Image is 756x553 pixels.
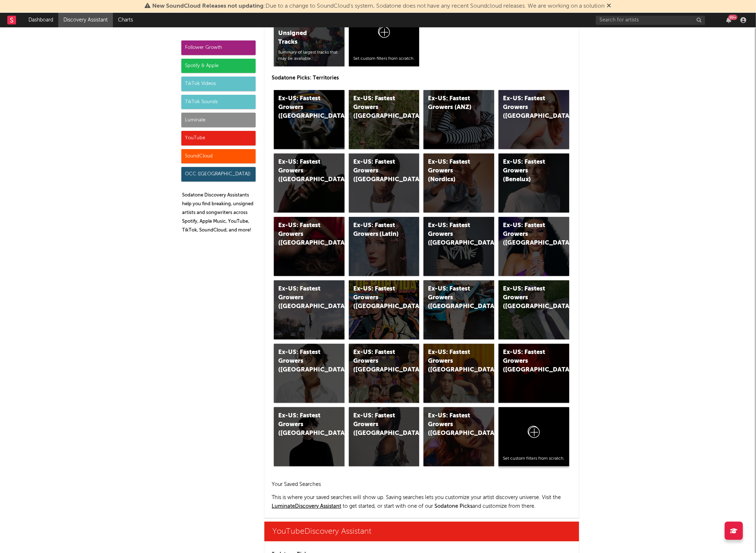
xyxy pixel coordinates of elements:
a: Ex-US: Fastest Growers ([GEOGRAPHIC_DATA]) [499,344,569,403]
a: Ex-US: Fastest Growers ([GEOGRAPHIC_DATA]) [499,217,569,276]
div: OCC ([GEOGRAPHIC_DATA]) [181,167,256,182]
a: Ex-US: Fastest Growers (Nordics) [424,153,494,213]
a: Ex-US: Fastest Growers ([GEOGRAPHIC_DATA]) [274,344,344,403]
a: Set custom filters from scratch. [349,7,420,66]
div: Set custom filters from scratch. [353,56,415,62]
a: Set custom filters from scratch. [499,407,569,466]
div: 99 + [728,15,737,20]
a: LuminateDiscovery Assistant [272,504,341,509]
p: This is where your saved searches will show up. Saving searches lets you customize your artist di... [272,493,572,511]
div: Ex-US: Fastest Growers ([GEOGRAPHIC_DATA]) [278,158,328,184]
div: SoundCloud [181,149,256,164]
a: Ex-US: Fastest Growers (Benelux) [499,153,569,213]
div: Ex-US: Fastest Growers ([GEOGRAPHIC_DATA]) [278,94,328,121]
div: Ex-US: Fastest Growers ([GEOGRAPHIC_DATA]) [353,285,403,311]
div: Ex-US: Fastest Growers ([GEOGRAPHIC_DATA]) [428,221,477,248]
div: Ex-US: Fastest Growers ([GEOGRAPHIC_DATA]) [503,94,552,121]
div: TikTok Sounds [181,95,256,109]
div: Ex-US: Fastest Growers ([GEOGRAPHIC_DATA]) [278,285,328,311]
span: New SoundCloud Releases not updating [153,3,264,9]
span: Sodatone Picks [434,504,472,509]
h2: Your Saved Searches [272,480,572,489]
div: Summary of largest tracks that may be available. [278,50,340,62]
div: Follower Growth [181,40,256,55]
p: Sodatone Picks: Territories [272,74,572,82]
a: Dashboard [23,13,58,27]
input: Search for artists [596,16,705,25]
div: Ex-US: Fastest Growers ([GEOGRAPHIC_DATA]) [428,412,477,438]
a: Ex-US: Large Independent / Unsigned TracksSummary of largest tracks that may be available. [274,7,344,66]
div: Ex-US: Fastest Growers ([GEOGRAPHIC_DATA]) [278,348,328,374]
div: Ex-US: Fastest Growers ([GEOGRAPHIC_DATA]) [503,348,552,374]
a: Ex-US: Fastest Growers ([GEOGRAPHIC_DATA]) [274,217,344,276]
div: Set custom filters from scratch. [503,456,565,462]
a: Ex-US: Fastest Growers (ANZ) [424,90,494,149]
div: Ex-US: Fastest Growers ([GEOGRAPHIC_DATA]) [503,221,552,248]
a: Ex-US: Fastest Growers ([GEOGRAPHIC_DATA]) [274,280,344,339]
a: Ex-US: Fastest Growers ([GEOGRAPHIC_DATA]) [499,280,569,339]
a: YouTubeDiscovery Assistant [264,522,579,541]
div: Spotify & Apple [181,59,256,73]
div: Ex-US: Large Independent / Unsigned Tracks [278,12,328,47]
div: Ex-US: Fastest Growers ([GEOGRAPHIC_DATA]) [428,348,477,374]
div: Ex-US: Fastest Growers (Latin) [353,221,403,239]
a: Ex-US: Fastest Growers ([GEOGRAPHIC_DATA]) [274,90,344,149]
div: Ex-US: Fastest Growers (Benelux) [503,158,552,184]
a: Ex-US: Fastest Growers ([GEOGRAPHIC_DATA]) [424,217,494,276]
a: Ex-US: Fastest Growers ([GEOGRAPHIC_DATA]) [349,90,420,149]
div: Ex-US: Fastest Growers ([GEOGRAPHIC_DATA]) [353,412,403,438]
div: Ex-US: Fastest Growers (ANZ) [428,94,477,112]
a: Ex-US: Fastest Growers ([GEOGRAPHIC_DATA]) [499,90,569,149]
p: Sodatone Discovery Assistants help you find breaking, unsigned artists and songwriters across Spo... [182,191,256,235]
a: Charts [113,13,138,27]
div: Luminate [181,113,256,127]
div: YouTube [181,131,256,145]
a: Ex-US: Fastest Growers ([GEOGRAPHIC_DATA]) [349,153,420,213]
div: Ex-US: Fastest Growers ([GEOGRAPHIC_DATA]) [353,158,403,184]
div: Ex-US: Fastest Growers ([GEOGRAPHIC_DATA]) [353,348,403,374]
div: Ex-US: Fastest Growers ([GEOGRAPHIC_DATA]) [353,94,403,121]
div: Ex-US: Fastest Growers ([GEOGRAPHIC_DATA]/[GEOGRAPHIC_DATA]) [428,285,477,311]
a: Ex-US: Fastest Growers (Latin) [349,217,420,276]
div: TikTok Videos [181,77,256,91]
div: Ex-US: Fastest Growers ([GEOGRAPHIC_DATA]) [278,221,328,248]
div: Ex-US: Fastest Growers (Nordics) [428,158,477,184]
a: Discovery Assistant [58,13,113,27]
a: Ex-US: Fastest Growers ([GEOGRAPHIC_DATA]/[GEOGRAPHIC_DATA]/[GEOGRAPHIC_DATA]) [274,407,344,466]
span: : Due to a change to SoundCloud's system, Sodatone does not have any recent Soundcloud releases. ... [153,3,605,9]
div: Ex-US: Fastest Growers ([GEOGRAPHIC_DATA]/[GEOGRAPHIC_DATA]/[GEOGRAPHIC_DATA]) [278,412,328,438]
a: Ex-US: Fastest Growers ([GEOGRAPHIC_DATA]) [349,344,420,403]
button: 99+ [726,17,731,23]
a: Ex-US: Fastest Growers ([GEOGRAPHIC_DATA]/[GEOGRAPHIC_DATA]) [424,280,494,339]
a: Ex-US: Fastest Growers ([GEOGRAPHIC_DATA]) [424,407,494,466]
span: Dismiss [607,3,611,9]
a: Ex-US: Fastest Growers ([GEOGRAPHIC_DATA]) [349,407,420,466]
a: Ex-US: Fastest Growers ([GEOGRAPHIC_DATA]) [274,153,344,213]
a: Ex-US: Fastest Growers ([GEOGRAPHIC_DATA]) [349,280,420,339]
a: Ex-US: Fastest Growers ([GEOGRAPHIC_DATA]) [424,344,494,403]
div: Ex-US: Fastest Growers ([GEOGRAPHIC_DATA]) [503,285,552,311]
